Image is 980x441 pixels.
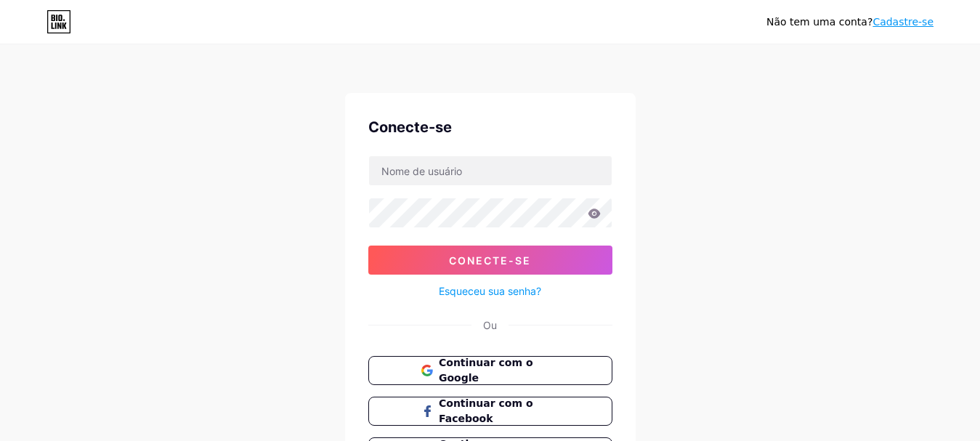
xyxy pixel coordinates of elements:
font: Esqueceu sua senha? [439,285,541,297]
button: Continuar com o Google [368,356,612,385]
button: Conecte-se [368,246,612,275]
font: Ou [483,319,497,331]
input: Nome de usuário [369,156,612,185]
button: Continuar com o Facebook [368,397,612,426]
font: Continuar com o Facebook [439,397,533,424]
a: Cadastre-se [872,16,934,28]
font: Conecte-se [449,254,531,267]
font: Continuar com o Google [439,357,533,384]
a: Esqueceu sua senha? [439,283,541,299]
font: Não tem uma conta? [766,16,872,28]
font: Conecte-se [368,118,452,136]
